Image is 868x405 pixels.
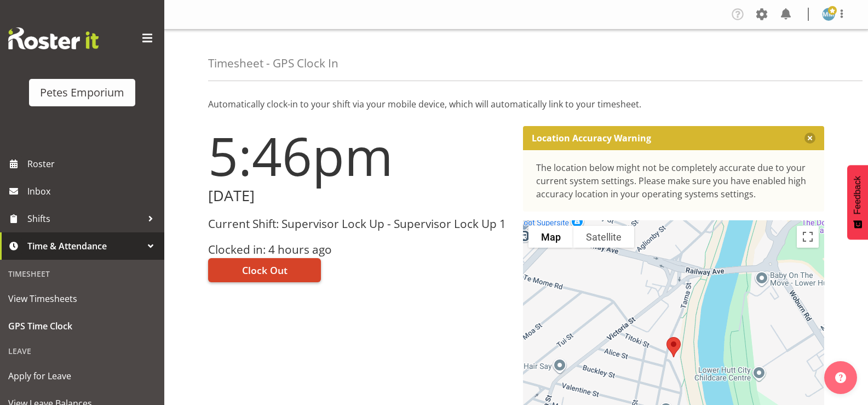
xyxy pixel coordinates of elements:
button: Clock Out [208,258,321,282]
span: View Timesheets [8,290,156,307]
span: Clock Out [242,263,288,277]
div: Petes Emporium [40,84,124,101]
p: Automatically clock-in to your shift via your mobile device, which will automatically link to you... [208,98,824,111]
a: View Timesheets [3,285,162,312]
a: Apply for Leave [3,362,162,390]
div: Timesheet [3,263,162,285]
button: Toggle fullscreen view [797,226,819,248]
span: Feedback [853,176,863,214]
h3: Clocked in: 4 hours ago [208,243,510,256]
div: Leave [3,340,162,362]
h2: [DATE] [208,187,510,204]
h3: Current Shift: Supervisor Lock Up - Supervisor Lock Up 1 [208,218,510,230]
img: Rosterit website logo [8,27,99,49]
span: Apply for Leave [8,368,156,384]
span: Roster [27,156,159,172]
span: GPS Time Clock [8,318,156,334]
p: Location Accuracy Warning [532,133,651,144]
button: Show street map [528,226,573,248]
span: Time & Attendance [27,238,142,254]
div: The location below might not be completely accurate due to your current system settings. Please m... [536,161,812,201]
button: Feedback - Show survey [847,165,868,239]
button: Close message [804,133,815,144]
h4: Timesheet - GPS Clock In [208,57,338,70]
a: GPS Time Clock [3,312,162,340]
button: Show satellite imagery [573,226,634,248]
span: Shifts [27,210,142,227]
h1: 5:46pm [208,126,510,185]
img: mandy-mosley3858.jpg [822,8,835,21]
span: Inbox [27,183,159,199]
img: help-xxl-2.png [835,372,846,383]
